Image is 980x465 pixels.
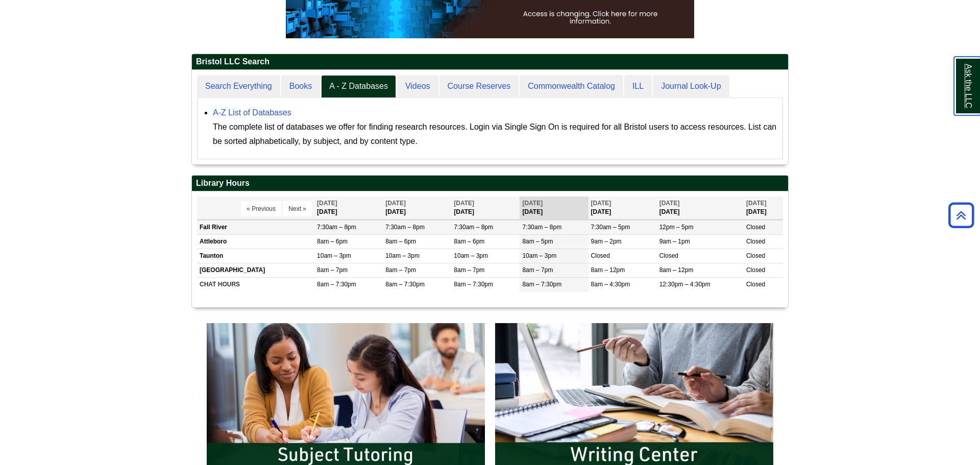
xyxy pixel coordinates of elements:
[197,220,314,234] td: Fall River
[522,224,561,231] span: 7:30am – 8pm
[454,200,474,207] span: [DATE]
[746,200,767,207] span: [DATE]
[522,252,556,259] span: 10am – 3pm
[591,224,630,231] span: 7:30am – 5pm
[653,75,729,98] a: Journal Look-Up
[317,200,337,207] span: [DATE]
[317,281,356,288] span: 8am – 7:30pm
[454,224,493,231] span: 7:30am – 8pm
[197,75,280,98] a: Search Everything
[522,238,553,245] span: 8am – 5pm
[522,200,543,207] span: [DATE]
[283,201,312,216] button: Next »
[454,281,493,288] span: 8am – 7:30pm
[591,281,630,288] span: 8am – 4:30pm
[522,266,553,274] span: 8am – 7pm
[385,252,420,259] span: 10am – 3pm
[522,281,561,288] span: 8am – 7:30pm
[591,252,610,259] span: Closed
[383,197,451,219] th: [DATE]
[589,197,657,219] th: [DATE]
[397,75,438,98] a: Videos
[439,75,519,98] a: Course Reserves
[454,238,484,245] span: 8am – 6pm
[746,238,765,245] span: Closed
[746,224,765,231] span: Closed
[744,197,783,219] th: [DATE]
[659,252,678,259] span: Closed
[314,197,383,219] th: [DATE]
[241,201,281,216] button: « Previous
[520,75,623,98] a: Commonwealth Catalog
[746,281,765,288] span: Closed
[659,238,690,245] span: 9am – 1pm
[591,266,625,274] span: 8am – 12pm
[317,238,348,245] span: 8am – 6pm
[454,252,488,259] span: 10am – 3pm
[385,281,425,288] span: 8am – 7:30pm
[197,249,314,263] td: Taunton
[317,252,351,259] span: 10am – 3pm
[746,252,765,259] span: Closed
[591,238,622,245] span: 9am – 2pm
[385,238,416,245] span: 8am – 6pm
[659,224,694,231] span: 12pm – 5pm
[945,208,977,222] a: Back to Top
[451,197,520,219] th: [DATE]
[454,266,484,274] span: 8am – 7pm
[197,263,314,278] td: [GEOGRAPHIC_DATA]
[591,200,611,207] span: [DATE]
[213,120,777,149] div: The complete list of databases we offer for finding research resources. Login via Single Sign On ...
[281,75,320,98] a: Books
[659,200,680,207] span: [DATE]
[624,75,652,98] a: ILL
[385,224,425,231] span: 7:30am – 8pm
[317,224,356,231] span: 7:30am – 8pm
[657,197,744,219] th: [DATE]
[659,266,694,274] span: 8am – 12pm
[197,234,314,249] td: Attleboro
[520,197,588,219] th: [DATE]
[197,278,314,292] td: CHAT HOURS
[659,281,710,288] span: 12:30pm – 4:30pm
[192,54,788,70] h2: Bristol LLC Search
[385,266,416,274] span: 8am – 7pm
[321,75,396,98] a: A - Z Databases
[317,266,348,274] span: 8am – 7pm
[746,266,765,274] span: Closed
[192,176,788,191] h2: Library Hours
[385,200,406,207] span: [DATE]
[213,108,291,117] a: A-Z List of Databases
